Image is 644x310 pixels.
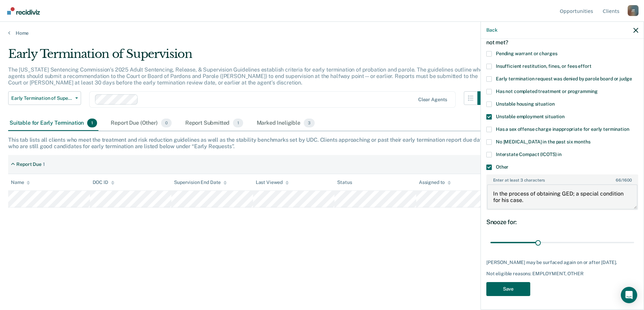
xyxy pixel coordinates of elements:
span: / 1600 [616,178,631,183]
div: Status [337,180,352,185]
div: Marked Ineligible [255,116,316,131]
div: Assigned to [419,180,451,185]
div: Report Due (Other) [109,116,173,131]
label: Enter at least 3 characters [487,175,638,183]
span: No [MEDICAL_DATA] in the past six months [496,139,590,144]
span: Other [496,164,508,170]
div: Suitable for Early Termination [8,116,98,131]
span: Interstate Compact (ICOTS) in [496,152,562,157]
div: Snooze for: [486,218,638,226]
button: Back [486,27,497,33]
div: Early Termination of Supervision [8,47,491,66]
span: Insufficient restitution, fines, or fees effort [496,63,591,69]
span: 1 [233,119,243,127]
a: Home [8,30,636,36]
span: 0 [161,119,172,127]
div: 1 [43,161,45,167]
span: 3 [304,119,315,127]
div: DOC ID [93,180,114,185]
div: Supervision End Date [174,180,227,185]
span: Early termination request was denied by parole board or judge [496,76,632,81]
img: Recidiviz [7,7,40,15]
div: Which of the following requirements has [PERSON_NAME] not met? [486,27,638,51]
div: Last Viewed [256,180,289,185]
div: Open Intercom Messenger [621,287,637,303]
p: The [US_STATE] Sentencing Commission’s 2025 Adult Sentencing, Release, & Supervision Guidelines e... [8,66,486,86]
span: 66 [616,178,621,183]
div: Name [11,180,30,185]
button: Save [486,282,530,296]
div: This tab lists all clients who meet the treatment and risk reduction guidelines as well as the st... [8,137,636,150]
textarea: In the process of obtaining GED; a special condition for his case. [487,184,638,210]
button: Profile dropdown button [628,5,639,16]
div: Report Due [16,161,42,167]
span: Early Termination of Supervision [11,95,73,101]
div: J T [628,5,639,16]
span: Unstable housing situation [496,101,554,107]
div: Not eligible reasons: EMPLOYMENT, OTHER [486,271,638,277]
div: [PERSON_NAME] may be surfaced again on or after [DATE]. [486,260,638,265]
span: 1 [87,119,97,127]
span: Has a sex offense charge inappropriate for early termination [496,126,629,132]
div: Report Submitted [184,116,245,131]
span: Has not completed treatment or programming [496,89,598,94]
span: Pending warrant or charges [496,51,557,56]
span: Unstable employment situation [496,114,565,119]
div: Clear agents [418,97,447,103]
